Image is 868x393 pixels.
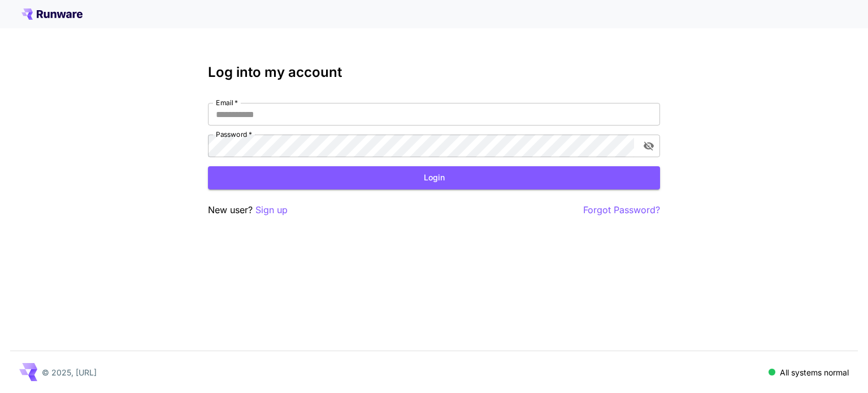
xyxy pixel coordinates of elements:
[208,203,288,217] p: New user?
[639,136,659,156] button: toggle password visibility
[216,129,252,139] label: Password
[208,166,660,189] button: Login
[208,64,660,80] h3: Log into my account
[42,366,97,378] p: © 2025, [URL]
[216,98,238,107] label: Email
[255,203,288,217] button: Sign up
[780,366,849,378] p: All systems normal
[583,203,660,217] button: Forgot Password?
